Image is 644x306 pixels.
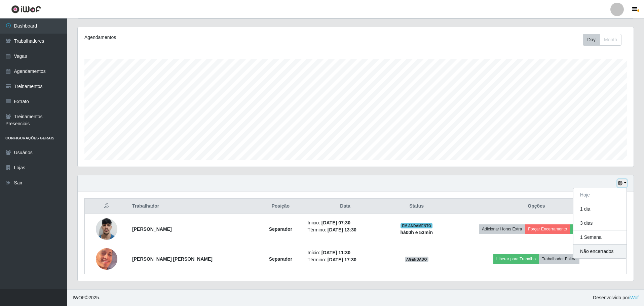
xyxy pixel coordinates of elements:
img: 1632347928430.jpeg [96,240,117,278]
th: Opções [446,199,627,214]
div: Toolbar with button groups [583,34,627,46]
img: CoreUI Logo [11,5,41,13]
button: Liberar para Trabalho [493,254,539,264]
button: 3 dias [573,216,627,230]
li: Início: [308,249,383,256]
time: [DATE] 17:30 [328,257,356,262]
th: Data [304,199,387,214]
time: [DATE] 13:30 [328,227,356,232]
strong: Separador [269,256,292,262]
button: 1 Semana [573,230,627,245]
strong: Separador [269,226,292,232]
div: Agendamentos [84,34,305,41]
strong: [PERSON_NAME] [PERSON_NAME] [132,256,213,262]
time: [DATE] 07:30 [321,220,350,225]
li: Início: [308,219,383,226]
div: First group [583,34,621,46]
th: Status [387,199,446,214]
button: 1 dia [573,202,627,216]
span: Desenvolvido por [593,294,639,301]
a: iWof [629,295,639,300]
button: Não encerrados [573,245,627,258]
button: Hoje [573,188,627,202]
span: AGENDADO [405,257,428,262]
th: Posição [258,199,304,214]
li: Término: [308,256,383,263]
button: Trabalhador Faltou [539,254,579,264]
button: Month [600,34,621,46]
span: IWOF [73,295,85,300]
button: Forçar Encerramento [525,224,570,234]
th: Trabalhador [128,199,258,214]
li: Término: [308,226,383,233]
strong: há 00 h e 53 min [400,230,433,235]
button: Avaliação [570,224,594,234]
button: Adicionar Horas Extra [479,224,525,234]
time: [DATE] 11:30 [321,250,350,255]
img: 1755788911254.jpeg [96,215,117,243]
strong: [PERSON_NAME] [132,226,172,232]
span: EM ANDAMENTO [401,223,432,228]
span: © 2025 . [73,294,100,301]
button: Day [583,34,600,46]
